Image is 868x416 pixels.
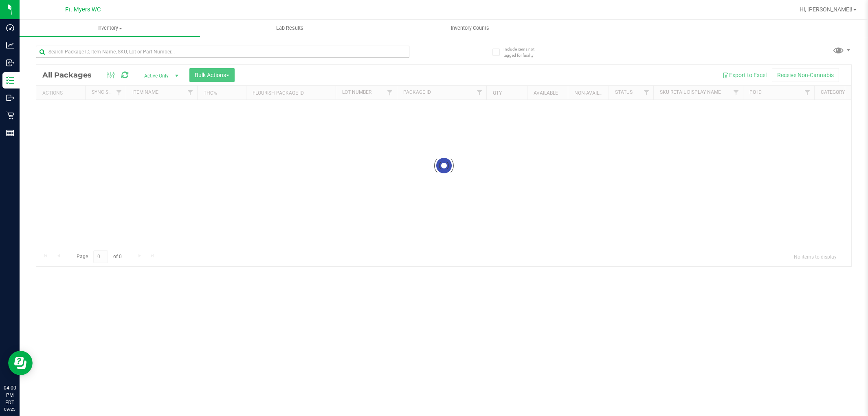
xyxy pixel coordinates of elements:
p: 09/25 [4,406,16,412]
span: Lab Results [265,24,314,32]
span: Inventory [20,24,200,32]
span: Inventory Counts [440,24,500,32]
inline-svg: Dashboard [6,24,14,32]
inline-svg: Retail [6,111,14,119]
input: Search Package ID, Item Name, SKU, Lot or Part Number... [36,46,409,58]
a: Inventory [20,20,200,37]
inline-svg: Reports [6,129,14,137]
inline-svg: Analytics [6,41,14,49]
iframe: Resource center [8,351,33,375]
span: Hi, [PERSON_NAME]! [800,6,853,13]
span: Ft. Myers WC [66,6,101,13]
p: 04:00 PM EDT [4,384,16,406]
a: Lab Results [200,20,380,37]
span: Include items not tagged for facility [503,46,544,58]
inline-svg: Outbound [6,94,14,102]
inline-svg: Inventory [6,76,14,84]
a: Inventory Counts [380,20,560,37]
inline-svg: Inbound [6,59,14,67]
